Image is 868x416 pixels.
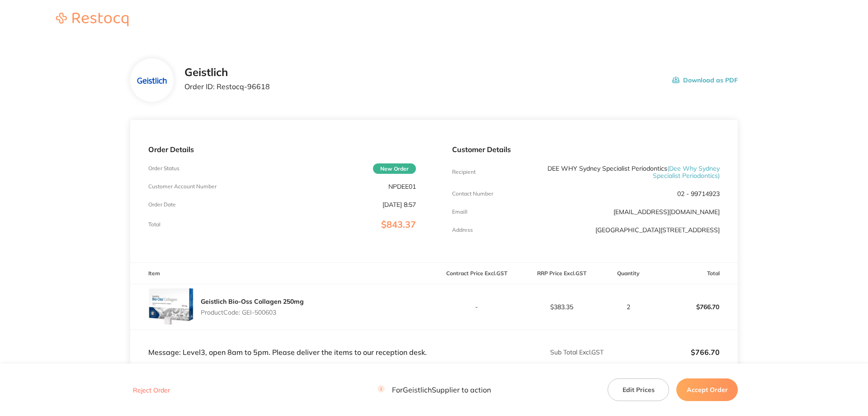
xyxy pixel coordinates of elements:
[201,309,304,316] p: Product Code: GEI-500603
[653,263,738,284] th: Total
[653,296,737,318] p: $766.70
[148,183,217,190] p: Customer Account Number
[137,66,166,95] img: dmE5cGxzaw
[672,66,738,94] button: Download as PDF
[595,226,720,234] p: [GEOGRAPHIC_DATA][STREET_ADDRESS]
[184,82,270,91] p: Order ID: Restocq- 96618
[519,263,604,284] th: RRP Price Excl. GST
[452,145,720,153] p: Customer Details
[677,190,720,197] p: 02 - 99714923
[148,284,193,330] img: cXhuMTJpMQ
[434,349,604,356] p: Sub Total Excl. GST
[130,330,434,357] td: Message: Level3, open 8am to 5pm. Please deliver the items to our reception desk.
[604,348,720,356] p: $766.70
[613,208,720,216] a: [EMAIL_ADDRESS][DOMAIN_NAME]
[47,13,137,28] a: Restocq logo
[434,303,519,311] p: -
[381,219,416,230] span: $843.37
[452,209,467,215] p: Emaill
[653,164,720,180] span: ( Dee Why Sydney Specialist Periodontics )
[130,386,173,394] button: Reject Order
[148,221,160,228] p: Total
[676,378,738,401] button: Accept Order
[184,66,270,79] h2: Geistlich
[452,191,493,197] p: Contact Number
[130,263,434,284] th: Item
[382,201,416,208] p: [DATE] 8:57
[148,165,179,172] p: Order Status
[452,227,473,233] p: Address
[148,201,176,208] p: Order Date
[604,263,653,284] th: Quantity
[377,386,491,394] p: For Geistlich Supplier to action
[148,145,416,153] p: Order Details
[373,163,416,174] span: New Order
[452,169,476,175] p: Recipient
[47,13,137,26] img: Restocq logo
[388,183,416,190] p: NPDEE01
[434,263,519,284] th: Contract Price Excl. GST
[519,303,604,311] p: $383.35
[604,303,652,311] p: 2
[608,378,669,401] button: Edit Prices
[201,297,304,306] a: Geistlich Bio-Oss Collagen 250mg
[541,165,720,179] p: DEE WHY Sydney Specialist Periodontics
